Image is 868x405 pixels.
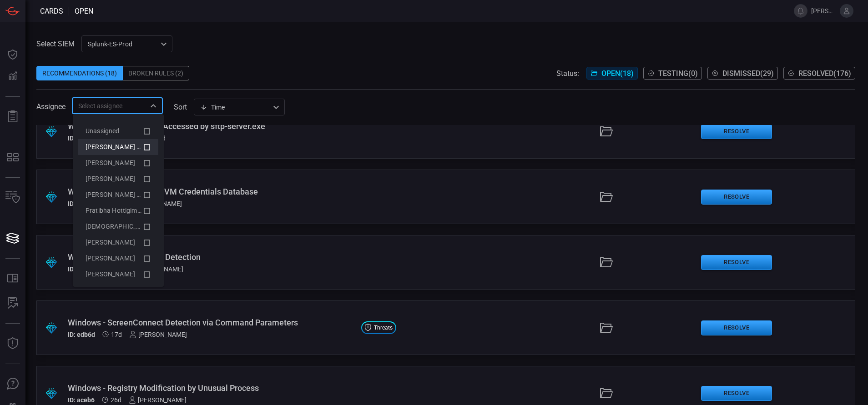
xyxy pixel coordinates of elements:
button: Resolve [701,386,772,401]
div: Windows - PSQL Dumping VM Credentials Database [68,187,354,196]
button: Dashboard [2,44,24,65]
div: Windows - File Created or Accessed by sftp-server.exe [68,121,354,131]
li: Derrick Ferrier [78,171,158,187]
div: [PERSON_NAME] [129,396,187,404]
span: Unassigned [86,127,120,135]
button: Reports [2,106,24,128]
span: [PERSON_NAME] Brand [86,191,154,198]
li: Unassigned [78,123,158,139]
span: Threats [374,325,393,330]
h5: ID: aceb6 [68,396,95,404]
li: Andrew Ghobrial [78,155,158,171]
span: Sep 09, 2025 2:15 PM [111,331,122,338]
li: Pratibha Hottigimath [78,203,158,219]
button: Resolved(176) [783,67,855,80]
span: [PERSON_NAME] [86,239,135,246]
button: Open(18) [586,67,638,80]
button: ALERT ANALYSIS [2,292,24,314]
div: Windows - RustDesk RMM Detection [68,252,354,262]
button: Resolve [701,190,772,205]
li: Mason Brand [78,187,158,203]
div: Broken Rules (2) [123,66,189,80]
h5: ID: cf89c [68,135,93,142]
li: Aravind Chinthala (Myself) [78,139,158,155]
button: Inventory [2,187,24,209]
p: Splunk-ES-Prod [88,40,158,49]
h5: ID: d1b1f [68,200,94,207]
span: [PERSON_NAME].[PERSON_NAME] [811,7,836,15]
div: Recommendations (18) [36,66,123,80]
li: eric coffy [78,266,158,282]
li: Vedang Ranmale [78,219,158,235]
span: [PERSON_NAME] (Myself) [86,143,160,150]
span: [PERSON_NAME] [86,159,135,166]
span: Dismissed ( 29 ) [722,69,774,78]
span: Aug 31, 2025 11:50 AM [111,396,121,404]
span: [PERSON_NAME] [86,255,135,262]
span: Pratibha Hottigimath [86,207,147,214]
span: Cards [40,7,63,15]
div: [PERSON_NAME] [129,331,187,338]
span: open [75,7,93,15]
button: Resolve [701,255,772,270]
button: Dismissed(29) [707,67,778,80]
button: Close [147,100,160,112]
li: drew garthe [78,250,158,266]
button: Resolve [701,320,772,335]
button: Rule Catalog [2,268,24,290]
label: Select SIEM [36,40,75,48]
button: Testing(0) [643,67,702,80]
input: Select assignee [75,100,145,111]
div: Windows - Registry Modification by Unusual Process [68,383,354,393]
button: Resolve [701,124,772,139]
span: Status: [556,69,579,78]
span: Assignee [36,102,66,111]
div: Time [200,103,270,112]
span: Testing ( 0 ) [658,69,698,78]
button: Cards [2,227,24,249]
span: [DEMOGRAPHIC_DATA][PERSON_NAME] [86,223,203,230]
button: MITRE - Detection Posture [2,146,24,168]
span: Open ( 18 ) [601,69,634,78]
span: [PERSON_NAME] [86,175,135,182]
button: Threat Intelligence [2,333,24,355]
div: Windows - ScreenConnect Detection via Command Parameters [68,318,354,327]
li: bob blake [78,235,158,250]
h5: ID: 1aaa0 [68,265,95,273]
label: sort [174,103,187,111]
span: [PERSON_NAME] [86,270,135,278]
span: Resolved ( 176 ) [798,69,851,78]
h5: ID: edb6d [68,331,95,338]
button: Ask Us A Question [2,373,24,395]
button: Detections [2,65,24,87]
